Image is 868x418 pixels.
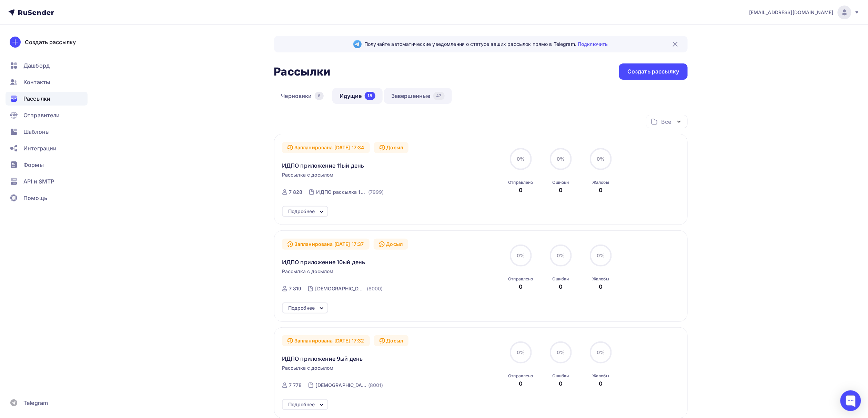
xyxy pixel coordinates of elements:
[282,268,334,275] span: Рассылка с досылом
[749,6,860,19] a: [EMAIL_ADDRESS][DOMAIN_NAME]
[559,186,563,194] div: 0
[597,252,605,258] span: 0%
[23,194,47,202] span: Помощь
[6,125,88,139] a: Шаблоны
[316,382,367,389] div: [DEMOGRAPHIC_DATA] рассылка 9ый день
[599,282,603,291] div: 0
[749,9,834,16] span: [EMAIL_ADDRESS][DOMAIN_NAME]
[368,189,384,196] div: (7999)
[559,379,563,388] div: 0
[274,65,331,79] h2: Рассылки
[592,180,609,185] div: Жалобы
[25,38,76,46] div: Создать рассылку
[517,252,525,258] span: 0%
[274,88,331,104] a: Черновики6
[315,92,324,100] div: 6
[384,88,452,104] a: Завершенные47
[6,75,88,89] a: Контакты
[23,161,44,169] span: Формы
[282,171,334,178] span: Рассылка с досылом
[368,382,383,389] div: (8001)
[661,118,671,126] div: Все
[6,158,88,172] a: Формы
[519,186,523,194] div: 0
[557,349,565,355] span: 0%
[288,304,315,312] div: Подробнее
[592,373,609,379] div: Жалобы
[508,180,533,185] div: Отправлено
[282,142,370,153] div: Запланирована [DATE] 17:34
[353,40,362,48] img: Telegram
[316,187,385,198] a: ИДПО рассылка 11 день (7999)
[517,349,525,355] span: 0%
[23,111,60,119] span: Отправители
[557,156,565,162] span: 0%
[599,186,603,194] div: 0
[646,115,688,128] button: Все
[23,94,50,103] span: Рассылки
[282,161,364,170] span: ИДПО приложение 11ый день
[592,276,609,282] div: Жалобы
[519,282,523,291] div: 0
[315,283,384,294] a: [DEMOGRAPHIC_DATA] рассылка 10ый день (8000)
[23,128,50,136] span: Шаблоны
[289,189,303,196] div: 7 828
[23,61,50,70] span: Дашборд
[553,180,569,185] div: Ошибки
[23,177,54,186] span: API и SMTP
[289,285,302,292] div: 7 819
[553,373,569,379] div: Ошибки
[508,373,533,379] div: Отправлено
[23,144,57,152] span: Интеграции
[374,335,409,346] div: Досыл
[288,400,315,409] div: Подробнее
[6,92,88,106] a: Рассылки
[6,108,88,122] a: Отправители
[597,156,605,162] span: 0%
[315,285,365,292] div: [DEMOGRAPHIC_DATA] рассылка 10ый день
[578,41,608,47] a: Подключить
[282,355,363,363] span: ИДПО приложение 9ый день
[288,207,315,216] div: Подробнее
[599,379,603,388] div: 0
[553,276,569,282] div: Ошибки
[23,78,50,86] span: Контакты
[519,379,523,388] div: 0
[6,59,88,72] a: Дашборд
[367,285,383,292] div: (8000)
[517,156,525,162] span: 0%
[627,68,679,76] div: Создать рассылку
[23,399,48,407] span: Telegram
[282,258,365,266] span: ИДПО приложение 10ый день
[433,92,445,100] div: 47
[374,239,408,250] div: Досыл
[364,41,608,48] span: Получайте автоматические уведомления о статусе ваших рассылок прямо в Telegram.
[559,282,563,291] div: 0
[332,88,383,104] a: Идущие18
[597,349,605,355] span: 0%
[508,276,533,282] div: Отправлено
[374,142,409,153] div: Досыл
[282,335,370,346] div: Запланирована [DATE] 17:32
[315,380,384,391] a: [DEMOGRAPHIC_DATA] рассылка 9ый день (8001)
[557,252,565,258] span: 0%
[282,239,370,250] div: Запланирована [DATE] 17:37
[365,92,375,100] div: 18
[316,189,367,196] div: ИДПО рассылка 11 день
[289,382,302,389] div: 7 778
[282,365,334,371] span: Рассылка с досылом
